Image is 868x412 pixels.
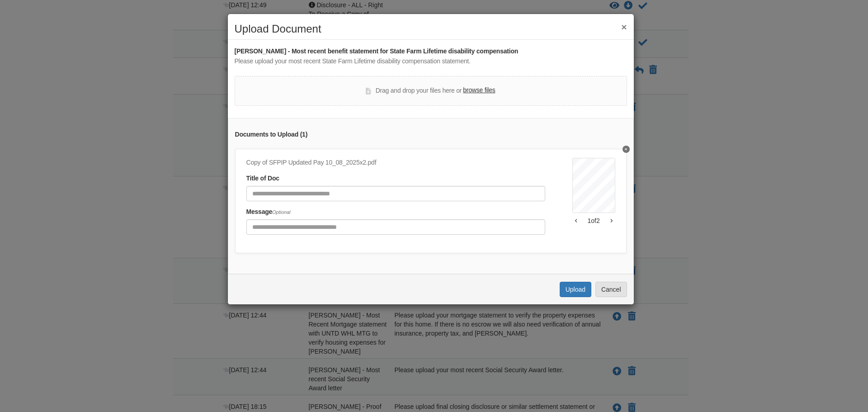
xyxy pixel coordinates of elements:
[623,146,630,153] button: Delete undefined
[235,57,627,66] div: Please upload your most recent State Farm Lifetime disability compensation statement.
[595,282,627,297] button: Cancel
[621,22,627,32] button: ×
[560,282,591,297] button: Upload
[272,209,290,215] span: Optional
[246,186,545,201] input: Document Title
[235,130,627,140] div: Documents to Upload ( 1 )
[246,174,279,184] label: Title of Doc
[235,47,627,57] div: [PERSON_NAME] - Most recent benefit statement for State Farm Lifetime disability compensation
[366,85,495,96] div: Drag and drop your files here or
[463,85,495,95] label: browse files
[246,219,545,235] input: Include any comments on this document
[246,207,291,217] label: Message
[246,158,545,168] div: Copy of SFPIP Updated Pay 10_08_2025x2.pdf
[572,216,615,225] div: 1 of 2
[235,23,627,35] h2: Upload Document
